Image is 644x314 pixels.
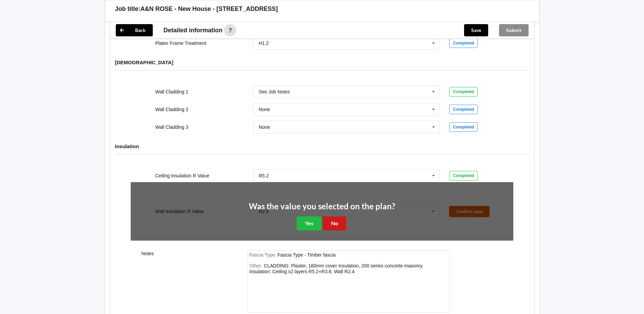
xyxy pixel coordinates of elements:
div: None [259,107,270,112]
button: Yes [297,216,321,230]
div: Completed [449,105,478,114]
div: Completed [449,171,478,180]
form: notes-field [247,250,450,313]
button: No [323,216,346,230]
label: Wall Cladding 3 [155,124,188,130]
span: Other: [250,263,264,268]
button: Save [464,24,488,36]
div: R5.2 [259,173,269,178]
div: H1.2 [259,41,269,46]
div: None [259,125,270,129]
button: Back [116,24,153,36]
div: Completed [449,122,478,132]
div: Other [250,263,424,275]
label: Ceiling Insulation R Value [155,173,209,178]
div: Notes [137,250,243,313]
div: Completed [449,38,478,48]
div: FasciaType [278,252,336,258]
div: See Job Notes [259,89,290,94]
label: Plates Frame Treatment [155,40,206,46]
span: Fascia Type : [250,252,278,258]
div: Completed [449,87,478,97]
h3: Job title: [115,5,141,13]
span: Detailed information [164,27,223,33]
label: Wall Cladding 2 [155,107,188,112]
label: Wall Cladding 1 [155,89,188,94]
h3: A&N ROSE - New House - [STREET_ADDRESS] [141,5,278,13]
h4: [DEMOGRAPHIC_DATA] [115,59,529,66]
h2: Was the value you selected on the plan? [249,201,395,212]
h4: Insulation [115,143,529,150]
